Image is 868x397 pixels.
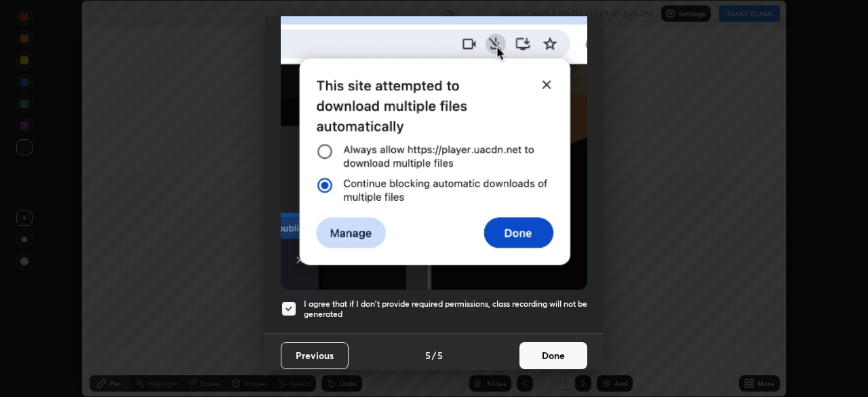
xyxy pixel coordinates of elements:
button: Done [519,342,587,369]
button: Previous [281,342,349,369]
h4: 5 [425,348,431,362]
h5: I agree that if I don't provide required permissions, class recording will not be generated [304,299,587,320]
h4: / [432,348,436,362]
h4: 5 [437,348,443,362]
